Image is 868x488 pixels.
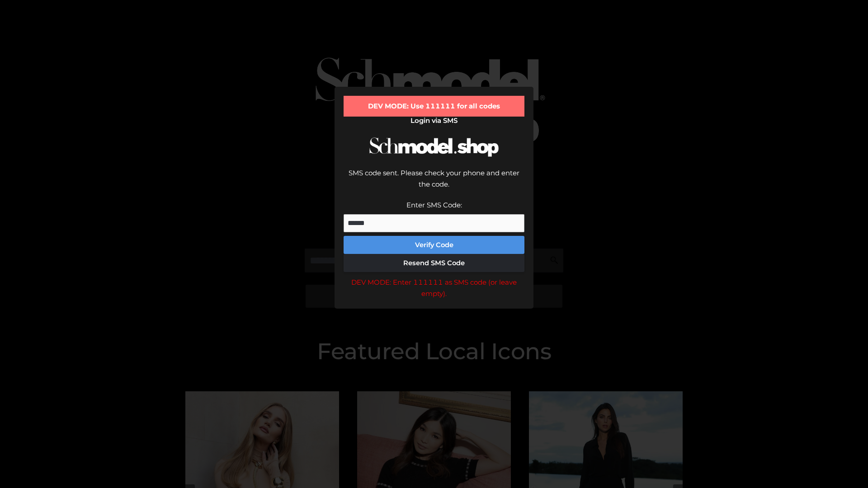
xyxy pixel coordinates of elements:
div: DEV MODE: Use 111111 for all codes [344,96,524,117]
button: Verify Code [344,236,524,254]
img: Schmodel Logo [366,129,502,165]
button: Resend SMS Code [344,254,524,272]
label: Enter SMS Code: [406,201,462,209]
div: SMS code sent. Please check your phone and enter the code. [344,167,524,199]
div: DEV MODE: Enter 111111 as SMS code (or leave empty). [344,277,524,300]
h2: Login via SMS [344,117,524,125]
